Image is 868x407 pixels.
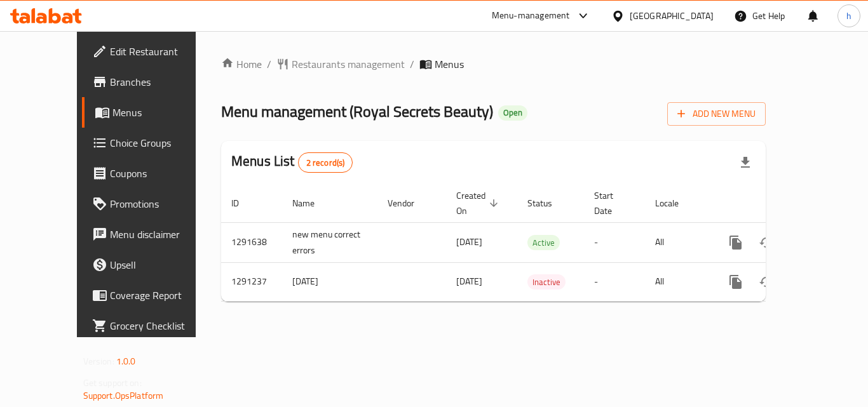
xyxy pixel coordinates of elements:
span: Grocery Checklist [110,318,212,333]
span: Branches [110,74,212,90]
td: - [584,222,645,262]
a: Edit Restaurant [82,36,222,67]
button: more [721,267,751,297]
span: Restaurants management [292,57,405,72]
span: Menu management ( Royal Secrets Beauty ) [221,97,493,126]
span: Status [527,196,569,211]
span: [DATE] [456,273,482,290]
button: Add New Menu [667,102,766,126]
th: Actions [710,184,853,223]
span: Start Date [594,188,630,218]
a: Coverage Report [82,280,222,310]
span: Active [527,236,560,250]
span: Add New Menu [677,106,756,122]
td: All [645,262,710,301]
div: [GEOGRAPHIC_DATA] [630,9,714,23]
span: Locale [655,196,695,211]
div: Inactive [527,274,566,290]
span: Version: [83,353,114,370]
div: Export file [730,147,761,178]
td: All [645,222,710,262]
span: Open [498,107,527,118]
td: 1291237 [221,262,282,301]
button: more [721,227,751,258]
span: Inactive [527,275,566,290]
a: Home [221,57,262,72]
span: Promotions [110,196,212,211]
a: Menus [82,97,222,128]
button: Change Status [751,227,782,258]
span: Menus [112,105,212,120]
a: Branches [82,67,222,97]
td: new menu correct errors [282,222,377,262]
a: Choice Groups [82,128,222,158]
a: Support.OpsPlatform [83,387,164,404]
span: Menus [435,57,464,72]
a: Menu disclaimer [82,219,222,250]
a: Promotions [82,189,222,219]
nav: breadcrumb [221,57,766,72]
a: Coupons [82,158,222,189]
span: Menu disclaimer [110,227,212,242]
span: Edit Restaurant [110,44,212,59]
span: Coverage Report [110,288,212,303]
a: Grocery Checklist [82,310,222,341]
td: [DATE] [282,262,377,301]
span: Upsell [110,257,212,272]
h2: Menus List [231,152,353,173]
span: Vendor [388,196,431,211]
li: / [410,57,414,72]
span: ID [231,196,255,211]
span: [DATE] [456,234,482,250]
a: Upsell [82,250,222,280]
span: h [846,9,851,23]
div: Active [527,235,560,250]
span: Name [292,196,331,211]
div: Open [498,105,527,121]
td: 1291638 [221,222,282,262]
li: / [267,57,271,72]
div: Menu-management [492,8,570,23]
a: Restaurants management [276,57,405,72]
table: enhanced table [221,184,853,302]
span: Choice Groups [110,135,212,150]
div: Total records count [298,152,353,173]
span: Coupons [110,166,212,181]
button: Change Status [751,267,782,297]
span: Get support on: [83,375,142,391]
span: Created On [456,188,502,218]
span: 1.0.0 [116,353,136,370]
span: 2 record(s) [299,157,353,169]
td: - [584,262,645,301]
